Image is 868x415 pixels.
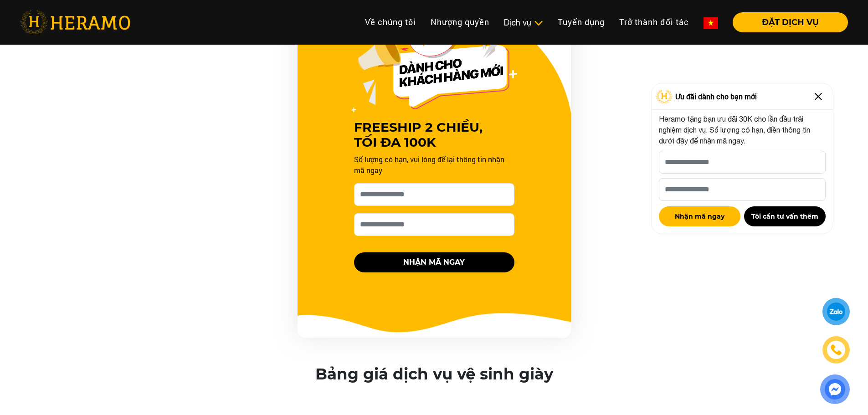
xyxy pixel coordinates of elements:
img: phone-icon [829,343,842,357]
a: Nhượng quyền [423,12,497,32]
p: Heramo tặng bạn ưu đãi 30K cho lần đầu trải nghiệm dịch vụ. Số lượng có hạn, điền thông tin dưới ... [659,113,826,146]
h2: Bảng giá dịch vụ vệ sinh giày [315,365,553,384]
img: Logo [656,90,673,103]
a: Trở thành đối tác [612,12,696,32]
button: NHẬN MÃ NGAY [354,252,514,272]
button: ĐẶT DỊCH VỤ [733,12,848,32]
p: Số lượng có hạn, vui lòng để lại thông tin nhận mã ngay [354,154,514,176]
span: Ưu đãi dành cho bạn mới [675,91,757,102]
a: Tuyển dụng [550,12,612,32]
a: ĐẶT DỊCH VỤ [725,18,848,26]
img: Offer Header [351,13,517,113]
button: Tôi cần tư vấn thêm [744,206,826,226]
img: Close [811,89,826,104]
a: phone-icon [823,337,849,363]
button: Nhận mã ngay [659,206,740,226]
a: Về chúng tôi [358,12,423,32]
img: vn-flag.png [704,17,718,29]
img: subToggleIcon [534,19,543,28]
h3: FREESHIP 2 CHIỀU, TỐI ĐA 100K [354,120,514,150]
img: heramo-logo.png [20,10,130,34]
div: Dịch vụ [504,16,543,29]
